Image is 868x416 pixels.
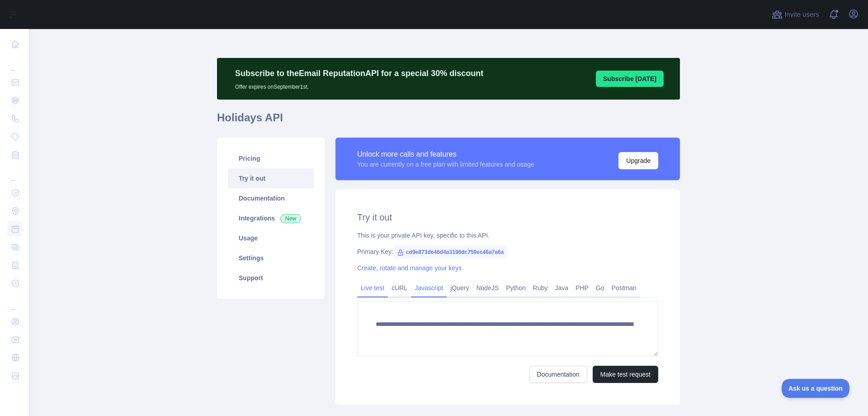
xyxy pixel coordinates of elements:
[7,165,22,183] div: ...
[770,7,821,22] button: Invite users
[784,10,819,20] span: Invite users
[228,268,314,288] a: Support
[782,379,850,398] iframe: Toggle Customer Support
[596,71,664,87] button: Subscribe [DATE]
[618,152,658,169] button: Upgrade
[357,247,658,256] div: Primary Key:
[357,160,534,169] div: You are currently on a free plan with limited features and usage
[472,281,502,295] a: NodeJS
[228,228,314,248] a: Usage
[228,208,314,228] a: Integrations New
[552,281,572,295] a: Java
[502,281,529,295] a: Python
[592,281,608,295] a: Go
[235,67,483,80] p: Subscribe to the Email Reputation API for a special 30 % discount
[280,214,301,223] span: New
[357,264,462,272] a: Create, rotate and manage your keys
[529,366,587,383] a: Documentation
[217,110,680,132] h1: Holidays API
[447,281,472,295] a: jQuery
[357,281,388,295] a: Live test
[357,231,658,240] div: This is your private API key, specific to this API.
[357,211,658,224] h2: Try it out
[228,248,314,268] a: Settings
[228,148,314,168] a: Pricing
[572,281,592,295] a: PHP
[228,168,314,188] a: Try it out
[529,281,552,295] a: Ruby
[388,281,411,295] a: cURL
[411,281,447,295] a: Javascript
[228,188,314,208] a: Documentation
[357,149,534,160] div: Unlock more calls and features
[7,293,22,311] div: ...
[593,366,658,383] button: Make test request
[7,54,22,72] div: ...
[235,80,483,91] p: Offer expires on September 1st.
[393,245,507,259] span: cd9e873de46d4a3196dc759ec46a7a6a
[608,281,640,295] a: Postman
